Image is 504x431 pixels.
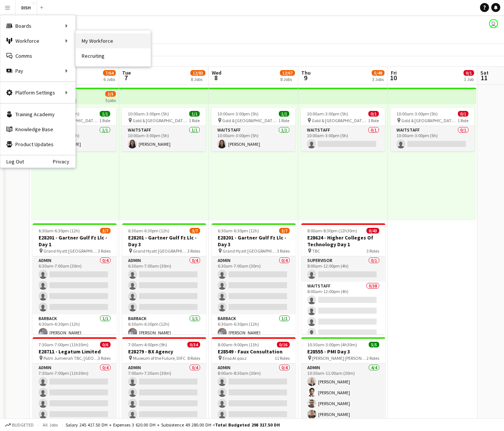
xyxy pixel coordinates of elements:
[312,118,368,123] span: Gold & [GEOGRAPHIC_DATA], [PERSON_NAME] Rd - Al Quoz - Al Quoz Industrial Area 3 - [GEOGRAPHIC_DA...
[33,348,117,355] h3: E28711 - Legatum Limited
[280,70,295,76] span: 12/67
[396,111,438,117] span: 10:00am-3:00pm (5h)
[187,342,200,347] span: 0/34
[212,348,296,355] h3: E28549 - Faux Consultation
[0,85,75,100] div: Platform Settings
[301,223,385,334] app-job-card: 8:00am-8:30pm (12h30m)0/43E28624 - Higher Colleges Of Technology Day 1 TBC3 RolesSupervisor0/18:0...
[15,0,37,15] button: DISH
[43,248,98,254] span: Grand Hyatt [GEOGRAPHIC_DATA]
[53,159,75,165] a: Privacy
[301,126,385,151] app-card-role: Waitstaff0/110:00am-3:00pm (5h)
[458,111,468,117] span: 0/1
[100,111,110,117] span: 1/1
[0,33,75,48] div: Workforce
[312,355,366,361] span: [PERSON_NAME] [PERSON_NAME] Mnagement, [STREET_ADDRESS]
[190,228,200,233] span: 3/7
[212,314,296,340] app-card-role: Barback1/16:30am-6:30pm (12h)[PERSON_NAME]
[66,422,280,428] div: Salary 245 417.50 DH + Expenses 3 620.00 DH + Subsistence 49 280.00 DH =
[191,76,205,82] div: 8 Jobs
[0,63,75,78] div: Pay
[277,342,290,347] span: 0/16
[280,76,295,82] div: 8 Jobs
[211,126,295,151] app-card-role: Waitstaff1/110:00am-3:00pm (5h)[PERSON_NAME]
[300,73,311,82] span: 9
[41,422,59,428] span: All jobs
[39,228,80,233] span: 6:30am-6:30pm (12h)
[39,342,88,347] span: 7:30am-7:00pm (11h30m)
[301,234,385,248] h3: E28624 - Higher Colleges Of Technology Day 1
[279,111,289,117] span: 1/1
[187,248,200,254] span: 3 Roles
[190,70,205,76] span: 12/83
[390,73,397,82] span: 10
[301,256,385,282] app-card-role: Supervisor0/18:00am-12:00pm (4h)
[212,69,221,76] span: Wed
[98,355,111,361] span: 3 Roles
[279,228,290,233] span: 3/7
[212,223,296,334] app-job-card: 6:30am-6:30pm (12h)3/7E28201 - Gartner Gulf Fz Llc - Day 3 Grand Hyatt [GEOGRAPHIC_DATA]3 RolesAd...
[301,108,385,151] app-job-card: 10:00am-3:00pm (5h)0/1 Gold & [GEOGRAPHIC_DATA], [PERSON_NAME] Rd - Al Quoz - Al Quoz Industrial ...
[100,342,111,347] span: 0/6
[0,18,75,33] div: Boards
[33,223,117,334] app-job-card: 6:30am-6:30pm (12h)3/7E28201 - Gartner Gulf Fz Llc - Day 1 Grand Hyatt [GEOGRAPHIC_DATA]3 RolesAd...
[391,69,397,76] span: Fri
[122,364,206,422] app-card-role: Admin0/47:00am-7:30am (30m)
[121,73,131,82] span: 7
[0,122,75,137] a: Knowledge Base
[401,118,458,123] span: Gold & [GEOGRAPHIC_DATA], [PERSON_NAME] Rd - Al Quoz - Al Quoz Industrial Area 3 - [GEOGRAPHIC_DA...
[43,355,98,361] span: Palm Jumeirah TBC, [GEOGRAPHIC_DATA]
[76,33,151,48] a: My Workforce
[100,228,111,233] span: 3/7
[33,234,117,248] h3: E28201 - Gartner Gulf Fz Llc - Day 1
[307,228,357,233] span: 8:00am-8:30pm (12h30m)
[211,73,221,82] span: 8
[211,108,295,151] app-job-card: 10:00am-3:00pm (5h)1/1 Gold & [GEOGRAPHIC_DATA], [PERSON_NAME] Rd - Al Quoz - Al Quoz Industrial ...
[372,76,384,82] div: 3 Jobs
[133,248,187,254] span: Grand Hyatt [GEOGRAPHIC_DATA]
[122,108,206,151] app-job-card: 10:00am-3:00pm (5h)1/1 Gold & [GEOGRAPHIC_DATA], [PERSON_NAME] Rd - Al Quoz - Al Quoz Industrial ...
[223,355,247,361] span: Enso Al qouz
[128,111,169,117] span: 10:00am-3:00pm (5h)
[307,342,357,347] span: 10:30am-3:00pm (4h30m)
[98,248,111,254] span: 3 Roles
[222,118,278,123] span: Gold & [GEOGRAPHIC_DATA], [PERSON_NAME] Rd - Al Quoz - Al Quoz Industrial Area 3 - [GEOGRAPHIC_DA...
[122,223,206,334] app-job-card: 6:30am-6:30pm (12h)3/7E28201 - Gartner Gulf Fz Llc - Day 3 Grand Hyatt [GEOGRAPHIC_DATA]3 RolesAd...
[307,111,348,117] span: 10:00am-3:00pm (5h)
[212,364,296,422] app-card-role: Admin0/48:00am-8:30am (30m)
[128,342,167,347] span: 7:00am-4:00pm (9h)
[464,76,474,82] div: 1 Job
[215,422,280,428] span: Total Budgeted 298 317.50 DH
[489,19,498,28] app-user-avatar: John Santarin
[372,70,384,76] span: 5/49
[301,348,385,355] h3: E28555 - PMI Day 3
[99,118,110,123] span: 1 Role
[128,228,169,233] span: 6:30am-6:30pm (12h)
[122,348,206,355] h3: E28279 - BX Agency
[33,314,117,340] app-card-role: Barback1/16:30am-6:30pm (12h)[PERSON_NAME]
[122,69,131,76] span: Tue
[187,355,200,361] span: 8 Roles
[479,73,489,82] span: 11
[0,137,75,152] a: Product Updates
[223,248,277,254] span: Grand Hyatt [GEOGRAPHIC_DATA]
[301,364,385,422] app-card-role: Admin4/410:30am-11:00am (30m)[PERSON_NAME][PERSON_NAME][PERSON_NAME][PERSON_NAME]
[312,248,320,254] span: TBC
[366,248,379,254] span: 3 Roles
[368,118,379,123] span: 1 Role
[390,108,474,151] app-job-card: 10:00am-3:00pm (5h)0/1 Gold & [GEOGRAPHIC_DATA], [PERSON_NAME] Rd - Al Quoz - Al Quoz Industrial ...
[278,118,289,123] span: 1 Role
[122,314,206,340] app-card-role: Barback1/16:30am-6:30pm (12h)[PERSON_NAME]
[277,248,290,254] span: 3 Roles
[366,355,379,361] span: 2 Roles
[0,159,24,165] a: Log Out
[218,342,259,347] span: 8:00am-9:00pm (13h)
[189,118,200,123] span: 1 Role
[33,364,117,422] app-card-role: Admin0/47:30am-7:00pm (11h30m)
[366,228,379,233] span: 0/43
